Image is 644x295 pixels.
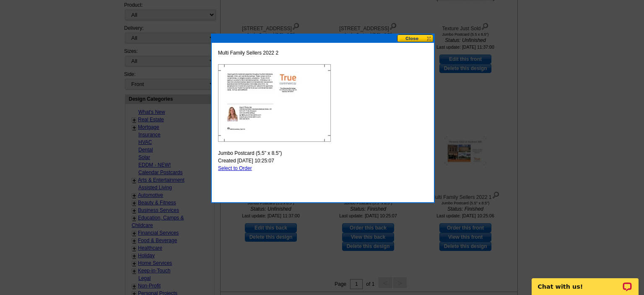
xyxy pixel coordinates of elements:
span: Created [DATE] 10:25:07 [218,157,274,164]
a: Select to Order [218,165,252,171]
iframe: LiveChat chat widget [526,269,644,295]
span: Multi Family Sellers 2022 2 [218,49,278,57]
img: large-thumb.jpg [218,64,331,142]
span: Jumbo Postcard (5.5" x 8.5") [218,149,282,157]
